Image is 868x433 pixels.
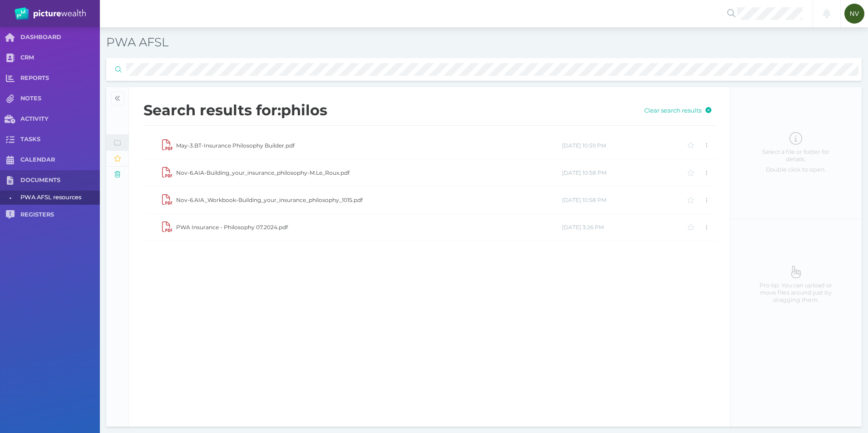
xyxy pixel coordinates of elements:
img: PW [15,7,86,20]
td: Nov-6.AIA_Workbook-Building_your_insurance_philosophy_1015.pdf [176,187,562,214]
span: REGISTERS [20,211,100,219]
span: DOCUMENTS [20,177,100,184]
span: CRM [20,54,100,62]
span: NV [850,10,859,17]
span: [DATE] 10:58 PM [562,197,607,203]
span: CALENDAR [20,156,100,164]
span: REPORTS [20,74,100,82]
span: TASKS [20,136,100,143]
td: Nov-6.AIA-Building_your_insurance_philosophy-M.Le_Roux.pdf [176,159,562,187]
span: [DATE] 10:59 PM [562,142,606,149]
span: PWA AFSL resources [20,191,97,205]
span: [DATE] 3:26 PM [562,224,604,231]
span: Pro tip: You can upload or move files around just by dragging them. [750,282,842,304]
h3: PWA AFSL [106,35,610,50]
span: Double click to open. [750,166,842,173]
span: [DATE] 10:58 PM [562,169,607,176]
span: Clear search results [641,107,704,114]
td: May-3.BT-Insurance Philosophy Builder.pdf [176,132,562,159]
span: ACTIVITY [20,115,100,123]
button: Clear search results [640,104,716,116]
td: PWA Insurance - Philosophy 07.2024.pdf [176,214,562,241]
span: Select a file or folder for details. [750,148,842,163]
h2: Search results for: philos [143,102,625,119]
span: DASHBOARD [20,34,100,41]
span: NOTES [20,95,100,103]
div: Nancy Vos [844,4,864,24]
